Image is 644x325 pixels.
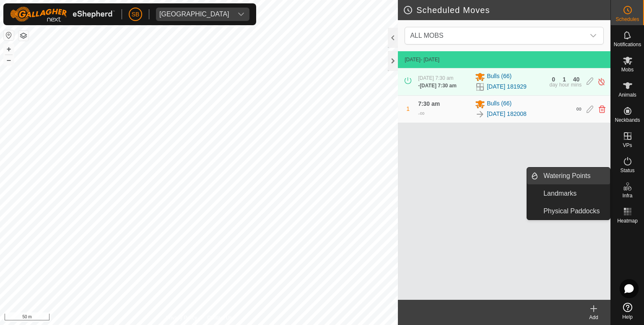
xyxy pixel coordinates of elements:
a: [DATE] 181929 [487,82,527,91]
span: Status [620,168,634,173]
h2: Scheduled Moves [403,5,610,15]
span: Mobs [621,67,634,72]
span: Neckbands [615,118,640,123]
div: - [418,82,457,89]
li: Physical Paddocks [527,203,610,220]
span: Help [622,315,633,320]
span: 7:30 am [418,100,440,107]
span: Tangihanga station [156,8,233,21]
span: ALL MOBS [407,27,585,44]
div: Add [577,314,610,321]
div: dropdown trigger [585,27,602,44]
span: Schedules [615,17,639,22]
a: Landmarks [538,185,610,202]
span: Animals [618,92,636,97]
a: Contact Us [207,314,232,322]
div: [GEOGRAPHIC_DATA] [159,11,229,18]
a: Watering Points [538,168,610,184]
span: Bulls (66) [487,72,512,82]
span: SB [132,10,140,19]
span: [DATE] [405,57,421,63]
img: Gallagher Logo [10,7,115,22]
span: Watering Points [543,171,590,181]
li: Landmarks [527,185,610,202]
span: Infra [622,193,632,198]
span: Bulls (66) [487,99,512,109]
span: Physical Paddocks [543,206,600,216]
div: 1 [563,76,566,82]
div: 0 [552,76,555,82]
li: Watering Points [527,168,610,184]
div: hour [559,82,569,87]
button: + [4,44,14,54]
button: Map Layers [18,31,29,41]
a: Help [611,299,644,323]
div: dropdown trigger [233,8,249,21]
span: ∞ [420,110,424,117]
span: Heatmap [617,218,638,223]
div: - [418,108,424,118]
span: - [DATE] [421,57,439,63]
div: 40 [573,76,580,82]
span: [DATE] 7:30 am [418,75,453,81]
span: VPs [623,143,632,148]
span: Landmarks [543,189,576,199]
img: To [475,109,485,119]
button: – [4,55,14,65]
div: day [549,82,557,87]
span: Notifications [614,42,641,47]
span: ALL MOBS [410,32,443,39]
a: Physical Paddocks [538,203,610,220]
div: mins [571,82,582,87]
a: Privacy Policy [166,314,197,322]
img: Turn off schedule move [597,77,605,86]
span: [DATE] 7:30 am [420,83,457,89]
a: [DATE] 182008 [487,110,527,118]
button: Reset Map [4,30,14,40]
span: ∞ [576,105,582,113]
span: 1 [406,105,410,112]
